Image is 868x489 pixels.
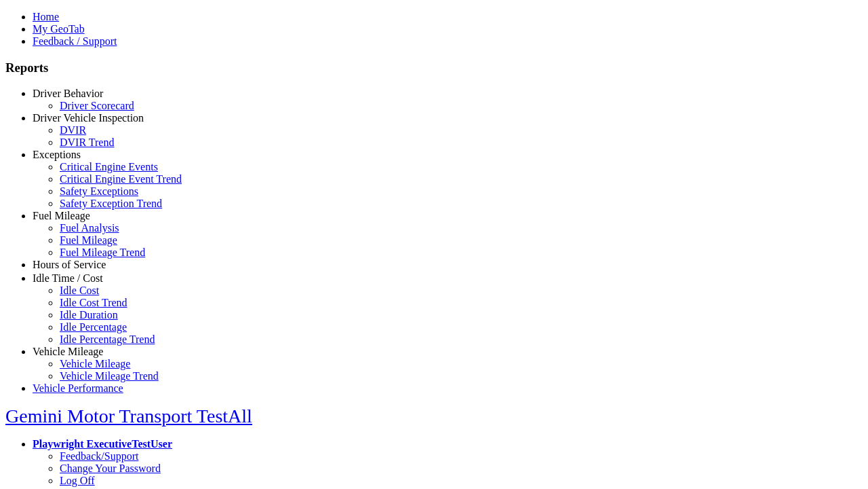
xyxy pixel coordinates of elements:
[60,370,159,382] a: Vehicle Mileage Trend
[33,35,117,47] a: Feedback / Support
[60,271,173,283] a: HOS Explanation Reports
[33,88,103,99] a: Driver Behavior
[60,285,99,296] a: Idle Cost
[60,234,117,246] a: Fuel Mileage
[60,247,145,258] a: Fuel Mileage Trend
[60,222,119,234] a: Fuel Analysis
[33,149,81,160] a: Exceptions
[60,358,130,369] a: Vehicle Mileage
[60,161,158,173] a: Critical Engine Events
[60,137,114,148] a: DVIR Trend
[33,259,106,270] a: Hours of Service
[60,475,95,486] a: Log Off
[60,297,127,308] a: Idle Cost Trend
[33,272,103,284] a: Idle Time / Cost
[33,438,172,450] a: Playwright ExecutiveTestUser
[60,463,161,474] a: Change Your Password
[60,173,182,185] a: Critical Engine Event Trend
[33,382,123,394] a: Vehicle Performance
[60,309,118,321] a: Idle Duration
[33,23,85,35] a: My GeoTab
[60,333,155,345] a: Idle Percentage Trend
[5,60,863,75] h3: Reports
[33,11,59,22] a: Home
[33,210,90,221] a: Fuel Mileage
[60,450,138,462] a: Feedback/Support
[33,346,103,357] a: Vehicle Mileage
[60,198,162,209] a: Safety Exception Trend
[60,321,127,333] a: Idle Percentage
[33,112,144,124] a: Driver Vehicle Inspection
[5,405,252,427] a: Gemini Motor Transport TestAll
[60,124,86,136] a: DVIR
[60,100,134,111] a: Driver Scorecard
[60,185,138,197] a: Safety Exceptions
